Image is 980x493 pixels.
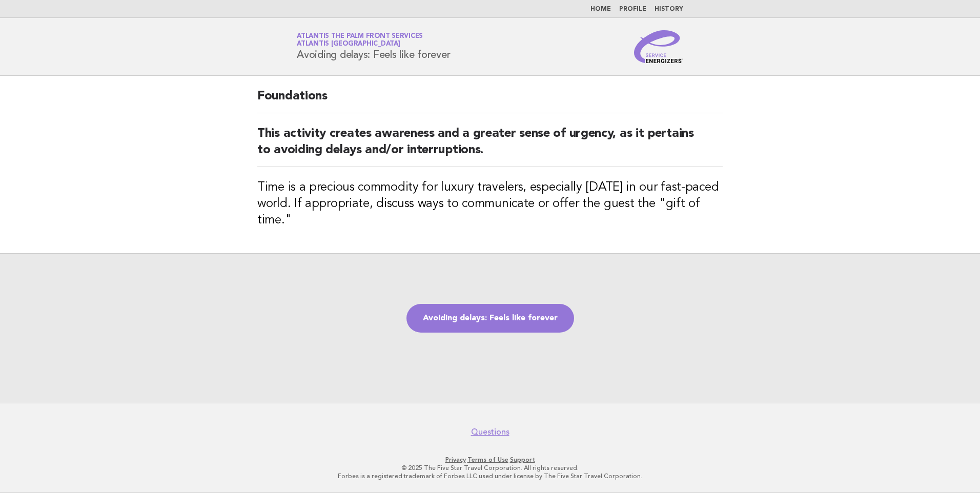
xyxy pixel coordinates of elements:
img: Service Energizers [634,30,683,63]
a: History [655,6,683,12]
p: Forbes is a registered trademark of Forbes LLC used under license by The Five Star Travel Corpora... [176,472,804,480]
a: Home [590,6,611,12]
a: Atlantis The Palm Front ServicesAtlantis [GEOGRAPHIC_DATA] [297,33,423,47]
span: Atlantis [GEOGRAPHIC_DATA] [297,41,400,48]
p: © 2025 The Five Star Travel Corporation. All rights reserved. [176,464,804,472]
a: Profile [619,6,646,12]
a: Privacy [445,456,466,463]
a: Terms of Use [467,456,508,463]
p: · · [176,456,804,464]
h2: This activity creates awareness and a greater sense of urgency, as it pertains to avoiding delays... [257,126,723,167]
h1: Avoiding delays: Feels like forever [297,33,450,60]
a: Avoiding delays: Feels like forever [406,304,574,333]
a: Questions [471,427,509,437]
h2: Foundations [257,88,723,113]
a: Support [510,456,535,463]
h3: Time is a precious commodity for luxury travelers, especially [DATE] in our fast-paced world. If ... [257,179,723,229]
